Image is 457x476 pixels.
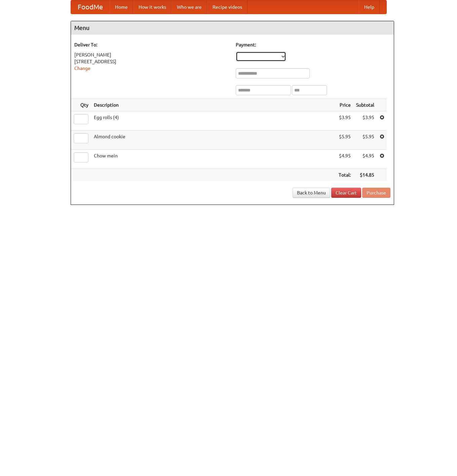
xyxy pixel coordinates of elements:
td: $5.95 [336,131,353,150]
a: Clear Cart [331,188,361,198]
td: $4.95 [353,150,377,169]
th: Total: [336,169,353,181]
td: Chow mein [91,150,336,169]
button: Purchase [362,188,390,198]
th: Subtotal [353,99,377,111]
td: Almond cookie [91,131,336,150]
td: Egg rolls (4) [91,111,336,131]
a: Who we are [172,0,207,14]
a: Help [359,0,380,14]
a: How it works [133,0,172,14]
a: Change [74,66,90,71]
div: [STREET_ADDRESS] [74,58,229,65]
a: Recipe videos [207,0,247,14]
h5: Deliver To: [74,41,229,48]
td: $5.95 [353,131,377,150]
th: $14.85 [353,169,377,181]
a: Home [110,0,133,14]
a: FoodMe [71,0,110,14]
th: Qty [71,99,91,111]
h5: Payment: [236,41,390,48]
a: Back to Menu [293,188,330,198]
td: $4.95 [336,150,353,169]
td: $3.95 [336,111,353,131]
td: $3.95 [353,111,377,131]
th: Price [336,99,353,111]
h4: Menu [71,21,394,35]
th: Description [91,99,336,111]
div: [PERSON_NAME] [74,51,229,58]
